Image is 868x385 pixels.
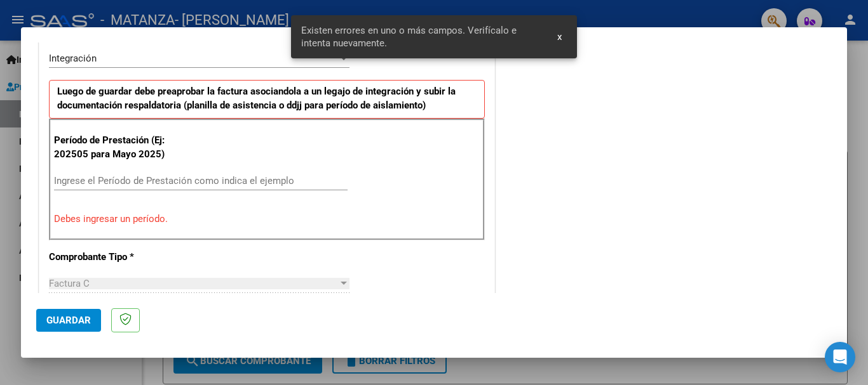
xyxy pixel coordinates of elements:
p: Período de Prestación (Ej: 202505 para Mayo 2025) [54,133,182,162]
button: x [547,25,572,48]
span: Guardar [46,315,91,326]
p: Debes ingresar un período. [54,212,480,226]
button: Guardar [36,309,101,332]
strong: Luego de guardar debe preaprobar la factura asociandola a un legajo de integración y subir la doc... [57,86,456,112]
div: Open Intercom Messenger [825,342,855,372]
span: Integración [49,53,97,64]
span: Factura C [49,278,90,289]
span: x [557,31,562,42]
p: Comprobante Tipo * [49,250,180,264]
span: Existen errores en uno o más campos. Verifícalo e intenta nuevamente. [301,24,543,49]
